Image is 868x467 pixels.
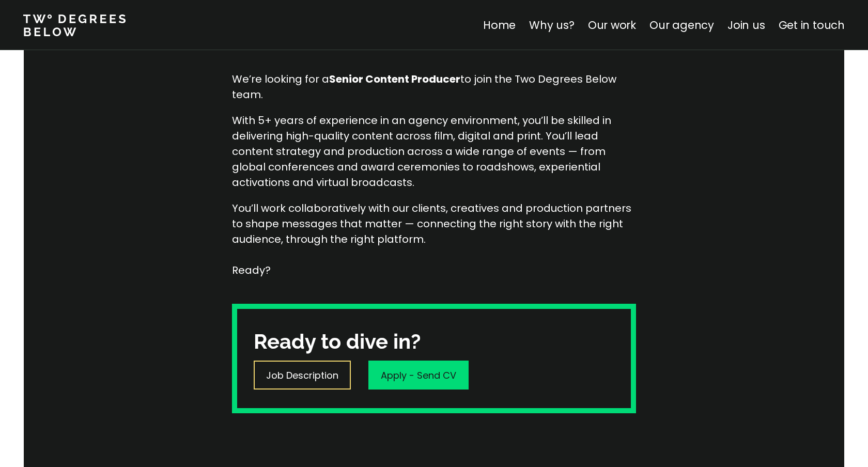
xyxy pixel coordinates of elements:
p: Job Description [266,368,338,382]
a: Job Description [254,361,351,390]
a: Why us? [529,18,575,33]
strong: Senior Content Producer [329,72,460,86]
a: Our work [588,18,636,33]
a: Our agency [649,18,714,33]
p: You’ll work collaboratively with our clients, creatives and production partners to shape messages... [232,200,636,278]
a: Get in touch [779,18,845,33]
p: Apply - Send CV [381,368,456,382]
a: Join us [727,18,765,33]
p: We’re looking for a to join the Two Degrees Below team. [232,71,636,102]
a: Home [483,18,516,33]
h3: Ready to dive in? [254,328,421,355]
p: With 5+ years of experience in an agency environment, you’ll be skilled in delivering high-qualit... [232,113,636,190]
a: Apply - Send CV [368,361,469,390]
